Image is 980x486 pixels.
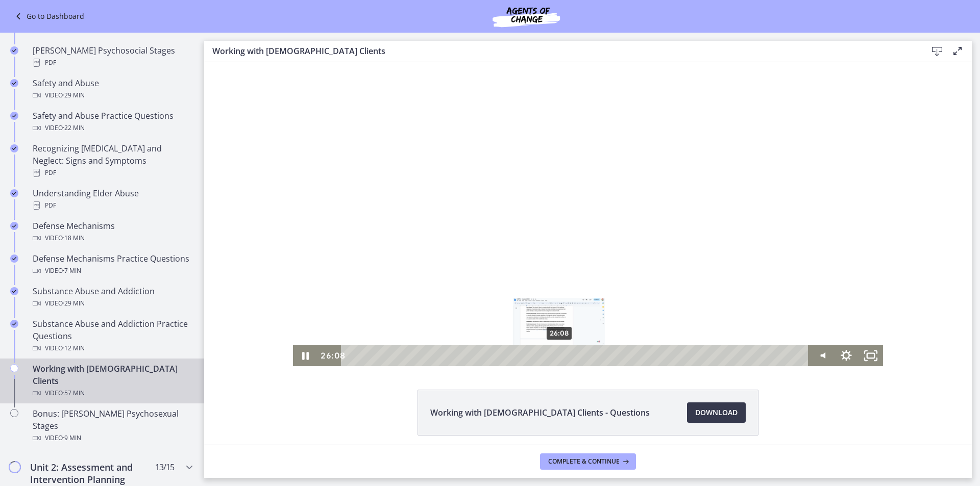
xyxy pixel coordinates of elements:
[63,342,85,354] span: · 12 min
[687,402,746,423] a: Download
[63,297,85,310] span: · 29 min
[10,46,18,55] i: Completed
[63,387,85,399] span: · 57 min
[33,363,192,399] div: Working with [DEMOGRAPHIC_DATA] Clients
[212,45,911,57] h3: Working with [DEMOGRAPHIC_DATA] Clients
[33,432,192,444] div: Video
[654,283,679,304] button: Fullscreen
[10,112,18,120] i: Completed
[33,297,192,310] div: Video
[10,222,18,230] i: Completed
[33,265,192,277] div: Video
[33,252,192,277] div: Defense Mechanisms Practice Questions
[10,254,18,263] i: Completed
[33,285,192,310] div: Substance Abuse and Addiction
[33,342,192,354] div: Video
[63,265,81,277] span: · 7 min
[10,189,18,197] i: Completed
[33,220,192,244] div: Defense Mechanisms
[33,187,192,212] div: Understanding Elder Abuse
[540,453,636,470] button: Complete & continue
[695,406,738,419] span: Download
[630,283,654,304] button: Show settings menu
[10,144,18,152] i: Completed
[12,10,84,22] a: Go to Dashboard
[33,407,192,444] div: Bonus: [PERSON_NAME] Psychosexual Stages
[63,122,85,134] span: · 22 min
[63,232,85,244] span: · 18 min
[465,4,587,29] img: Agents of Change
[548,457,620,466] span: Complete & continue
[33,387,192,399] div: Video
[10,79,18,87] i: Completed
[33,167,192,179] div: PDF
[33,199,192,212] div: PDF
[10,287,18,295] i: Completed
[33,318,192,354] div: Substance Abuse and Addiction Practice Questions
[33,57,192,69] div: PDF
[33,142,192,179] div: Recognizing [MEDICAL_DATA] and Neglect: Signs and Symptoms
[33,77,192,101] div: Safety and Abuse
[155,461,174,473] span: 13 / 15
[33,122,192,134] div: Video
[605,283,629,304] button: Mute
[33,232,192,244] div: Video
[33,44,192,69] div: [PERSON_NAME] Psychosocial Stages
[10,320,18,328] i: Completed
[430,406,650,419] span: Working with [DEMOGRAPHIC_DATA] Clients - Questions
[33,89,192,101] div: Video
[63,89,85,101] span: · 29 min
[30,461,155,485] h2: Unit 2: Assessment and Intervention Planning
[63,432,81,444] span: · 9 min
[33,110,192,134] div: Safety and Abuse Practice Questions
[204,62,972,366] iframe: Video Lesson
